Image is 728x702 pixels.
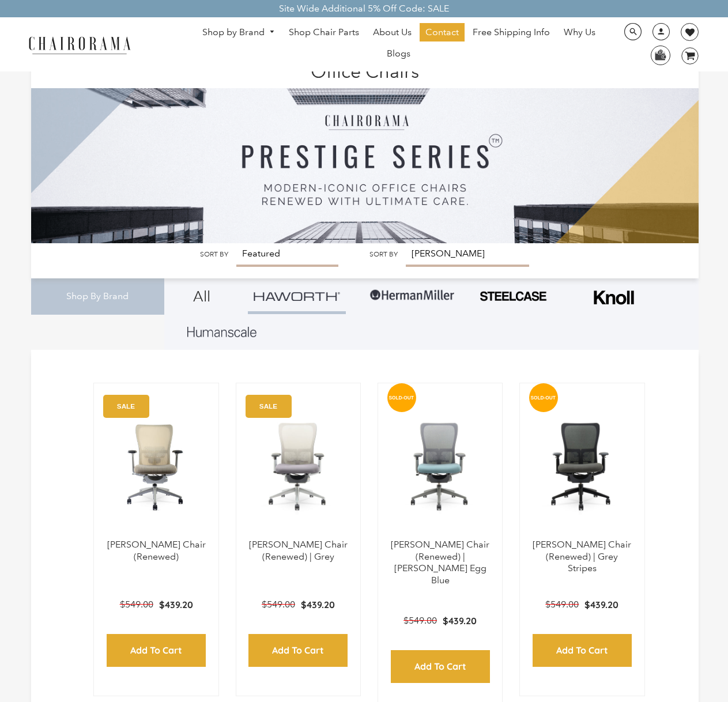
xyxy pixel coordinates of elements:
[159,599,193,610] span: $439.20
[187,327,257,337] img: Layer_1_1.png
[531,394,556,400] text: SOLD-OUT
[259,402,277,410] text: SALE
[390,395,491,539] a: Zody Chair (Renewed) | Robin Egg Blue - chairorama Zody Chair (Renewed) | Robin Egg Blue - chairo...
[651,46,669,63] img: WhatsApp_Image_2024-07-12_at_16.23.01.webp
[186,23,612,66] nav: DesktopNavigation
[420,23,465,41] a: Contact
[117,402,135,410] text: SALE
[31,58,699,243] img: Office Chairs
[105,395,206,539] img: Zody Chair (Renewed) - chairorama
[558,23,601,41] a: Why Us
[591,283,637,312] img: Frame_4.png
[391,650,490,683] input: Add to Cart
[262,599,295,610] span: $549.00
[564,27,595,39] span: Why Us
[390,395,491,539] img: Zody Chair (Renewed) | Robin Egg Blue - chairorama
[388,394,414,400] text: SOLD-OUT
[367,23,417,41] a: About Us
[373,27,412,39] span: About Us
[478,290,548,303] img: PHOTO-2024-07-09-00-53-10-removebg-preview.png
[22,35,137,55] img: chairorama
[249,539,348,562] a: [PERSON_NAME] Chair (Renewed) | Grey
[283,23,365,41] a: Shop Chair Parts
[107,634,206,667] input: Add to Cart
[369,250,398,259] label: Sort by
[403,615,437,626] span: $549.00
[105,395,206,539] a: Zody Chair (Renewed) - chairorama Zody Chair (Renewed) - chairorama
[248,634,348,667] input: Add to Cart
[369,278,455,313] img: Group-1.png
[200,250,228,259] label: Sort by
[584,599,618,610] span: $439.20
[173,278,231,314] a: All
[301,599,335,610] span: $439.20
[31,278,165,315] div: Shop By Brand
[391,539,489,586] a: [PERSON_NAME] Chair (Renewed) | [PERSON_NAME] Egg Blue
[254,292,340,300] img: Group_4be16a4b-c81a-4a6e-a540-764d0a8faf6e.png
[533,539,631,574] a: [PERSON_NAME] Chair (Renewed) | Grey Stripes
[473,27,550,39] span: Free Shipping Info
[531,395,632,539] img: Zody Chair (Renewed) | Grey Stripes - chairorama
[425,27,459,39] span: Contact
[467,23,556,41] a: Free Shipping Info
[248,395,349,539] img: Zody Chair (Renewed) | Grey - chairorama
[197,24,281,41] a: Shop by Brand
[248,395,349,539] a: Zody Chair (Renewed) | Grey - chairorama Zody Chair (Renewed) | Grey - chairorama
[381,44,416,63] a: Blogs
[533,634,632,667] input: Add to Cart
[120,599,153,610] span: $549.00
[443,615,477,626] span: $439.20
[387,48,410,60] span: Blogs
[545,599,579,610] span: $549.00
[107,539,206,562] a: [PERSON_NAME] Chair (Renewed)
[289,27,359,39] span: Shop Chair Parts
[531,395,632,539] a: Zody Chair (Renewed) | Grey Stripes - chairorama Zody Chair (Renewed) | Grey Stripes - chairorama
